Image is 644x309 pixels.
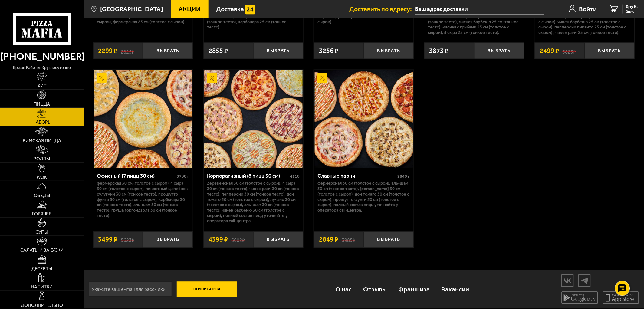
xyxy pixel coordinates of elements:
[364,43,414,59] button: Выбрать
[177,282,237,297] button: Подписаться
[89,282,172,297] input: Укажите ваш e-mail для рассылки
[579,276,590,286] img: tg
[177,174,189,179] span: 3780 г
[34,102,50,107] span: Пицца
[21,303,63,308] span: Дополнительно
[393,278,436,300] a: Франшиза
[97,173,175,179] div: Офисный (7 пицц 30 см)
[37,175,47,180] span: WOK
[32,212,51,216] span: Горячее
[290,174,300,179] span: 4110
[357,278,393,300] a: Отзывы
[350,6,415,12] span: Доставить по адресу:
[342,236,355,243] s: 3985 ₽
[585,43,635,59] button: Выбрать
[216,6,244,12] span: Доставка
[100,6,163,12] span: [GEOGRAPHIC_DATA]
[204,70,303,168] img: Корпоративный (8 пицц 30 см)
[98,48,117,54] span: 2299 ₽
[474,43,524,59] button: Выбрать
[209,236,228,243] span: 4399 ₽
[143,43,193,59] button: Выбрать
[319,48,338,54] span: 3256 ₽
[97,181,189,219] p: Фермерская 30 см (толстое с сыром), 4 сыра 30 см (толстое с сыром), Пикантный цыплёнок сулугуни 3...
[253,232,303,248] button: Выбрать
[207,73,217,83] img: Акционный
[318,173,396,179] div: Славные парни
[245,5,255,15] img: 15daf4d41897b9f0e9f617042186c801.svg
[93,70,193,168] a: АкционныйОфисный (7 пицц 30 см)
[579,6,597,12] span: Войти
[31,285,53,289] span: Напитки
[317,73,327,83] img: Акционный
[209,48,228,54] span: 2855 ₽
[97,73,107,83] img: Акционный
[319,236,338,243] span: 2849 ₽
[20,248,64,253] span: Салаты и закуски
[31,267,52,271] span: Десерты
[121,48,134,54] s: 2825 ₽
[94,70,192,168] img: Офисный (7 пицц 30 см)
[330,278,357,300] a: О нас
[626,10,638,14] span: 0 шт.
[231,236,245,243] s: 6602 ₽
[121,236,134,243] s: 5623 ₽
[23,139,61,143] span: Римская пицца
[34,157,50,161] span: Роллы
[32,120,51,125] span: Наборы
[436,278,475,300] a: Вакансии
[626,5,638,9] span: 0 руб.
[415,4,544,15] input: Ваш адрес доставки
[562,276,573,286] img: vk
[35,230,48,235] span: Супы
[179,6,201,12] span: Акции
[318,181,410,213] p: Фермерская 30 см (толстое с сыром), Аль-Шам 30 см (тонкое тесто), [PERSON_NAME] 30 см (толстое с ...
[204,70,304,168] a: АкционныйКорпоративный (8 пицц 30 см)
[315,70,413,168] img: Славные парни
[207,181,300,224] p: Деревенская 30 см (толстое с сыром), 4 сыра 30 см (тонкое тесто), Чикен Ранч 30 см (тонкое тесто)...
[364,232,414,248] button: Выбрать
[539,3,631,35] p: Карбонара 25 см (тонкое тесто), Прошутто Фунги 25 см (тонкое тесто), Пепперони 25 см (толстое с с...
[428,3,521,35] p: Чикен Ранч 25 см (толстое с сыром), Чикен Барбекю 25 см (толстое с сыром), Пепперони 25 см (толст...
[540,48,559,54] span: 2499 ₽
[38,84,46,88] span: Хит
[314,70,414,168] a: АкционныйСлавные парни
[253,43,303,59] button: Выбрать
[34,193,50,198] span: Обеды
[429,48,449,54] span: 3873 ₽
[143,232,193,248] button: Выбрать
[98,236,117,243] span: 3499 ₽
[563,48,576,54] s: 3823 ₽
[207,173,288,179] div: Корпоративный (8 пицц 30 см)
[398,174,410,179] span: 2840 г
